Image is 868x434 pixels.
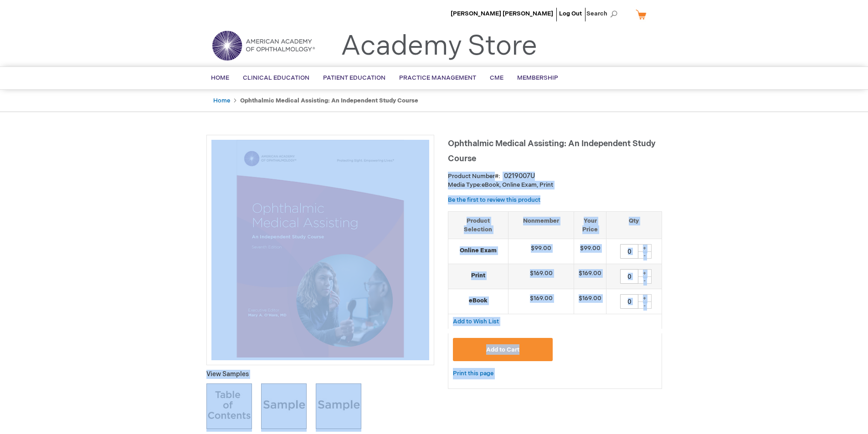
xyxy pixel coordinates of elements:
[508,289,574,314] td: $169.00
[399,74,476,82] span: Practice Management
[620,269,638,284] input: Qty
[448,196,540,204] a: Be the first to review this product
[453,368,493,379] a: Print this page
[448,211,508,239] th: Product Selection
[341,30,537,63] a: Academy Store
[620,244,638,259] input: Qty
[490,74,503,82] span: CME
[206,383,252,429] img: Click to view
[574,211,606,239] th: Your Price
[261,383,307,429] img: Click to view
[213,97,230,104] a: Home
[453,338,553,361] button: Add to Cart
[574,289,606,314] td: $169.00
[211,140,429,357] img: Ophthalmic Medical Assisting: An Independent Study Course
[448,181,662,189] p: eBook, Online Exam, Print
[316,383,361,429] img: Click to view
[504,172,535,181] div: 0219007U
[240,97,418,104] strong: Ophthalmic Medical Assisting: An Independent Study Course
[638,244,652,252] div: +
[448,181,482,189] strong: Media Type:
[211,74,229,82] span: Home
[448,139,656,163] span: Ophthalmic Medical Assisting: An Independent Study Course
[453,246,504,255] strong: Online Exam
[508,239,574,264] td: $99.00
[453,296,504,305] strong: eBook
[606,211,662,239] th: Qty
[638,276,652,284] div: -
[517,74,558,82] span: Membership
[574,264,606,289] td: $169.00
[453,271,504,280] strong: Print
[448,173,500,180] strong: Product Number
[559,10,582,17] a: Log Out
[638,301,652,309] div: -
[453,317,499,325] a: Add to Wish List
[574,239,606,264] td: $99.00
[638,269,652,277] div: +
[638,251,652,259] div: -
[323,74,385,82] span: Patient Education
[206,370,434,379] p: View Samples
[508,211,574,239] th: Nonmember
[243,74,309,82] span: Clinical Education
[620,294,638,309] input: Qty
[486,346,519,353] span: Add to Cart
[508,264,574,289] td: $169.00
[638,294,652,302] div: +
[451,10,553,17] a: [PERSON_NAME] [PERSON_NAME]
[586,5,621,23] span: Search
